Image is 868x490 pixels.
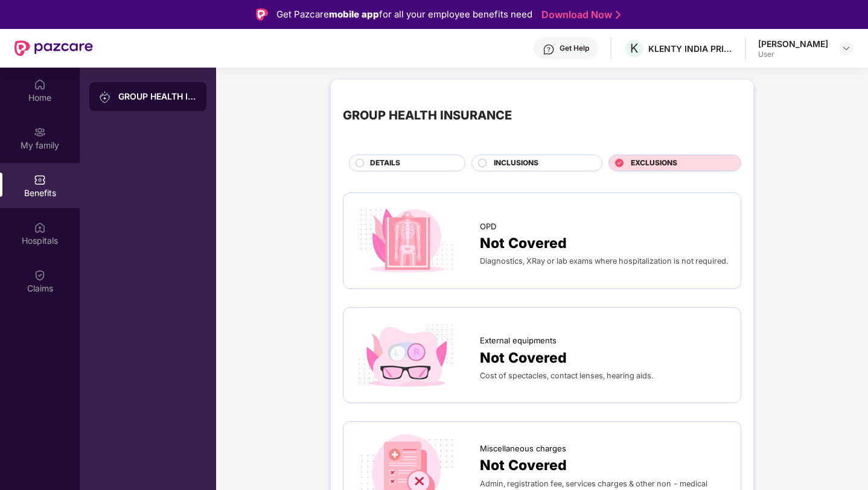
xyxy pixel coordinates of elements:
[118,91,197,103] div: GROUP HEALTH INSURANCE
[99,91,111,103] img: svg+xml;base64,PHN2ZyB3aWR0aD0iMjAiIGhlaWdodD0iMjAiIHZpZXdCb3g9IjAgMCAyMCAyMCIgZmlsbD0ibm9uZSIgeG...
[356,320,458,391] img: icon
[480,334,557,346] span: External equipments
[494,157,538,169] span: INCLUSIONS
[14,40,93,56] img: New Pazcare Logo
[631,157,677,169] span: EXCLUSIONS
[480,454,567,476] span: Not Covered
[758,38,828,49] div: [PERSON_NAME]
[648,43,733,54] div: KLENTY INDIA PRIVATE LIMITED
[480,220,496,232] span: OPD
[630,41,638,56] span: K
[356,205,458,276] img: icon
[480,256,728,266] span: Diagnostics, XRay or lab exams where hospitalization is not required.
[34,174,46,186] img: svg+xml;base64,PHN2ZyBpZD0iQmVuZWZpdHMiIHhtbG5zPSJodHRwOi8vd3d3LnczLm9yZy8yMDAwL3N2ZyIgd2lkdGg9Ij...
[34,126,46,138] img: svg+xml;base64,PHN2ZyB3aWR0aD0iMjAiIGhlaWdodD0iMjAiIHZpZXdCb3g9IjAgMCAyMCAyMCIgZmlsbD0ibm9uZSIgeG...
[560,43,589,53] div: Get Help
[480,442,566,454] span: Miscellaneous charges
[541,8,617,21] a: Download Now
[276,7,532,22] div: Get Pazcare for all your employee benefits need
[329,8,379,20] strong: mobile app
[256,8,268,21] img: Logo
[616,8,621,21] img: Stroke
[543,43,555,56] img: svg+xml;base64,PHN2ZyBpZD0iSGVscC0zMngzMiIgeG1sbnM9Imh0dHA6Ly93d3cudzMub3JnLzIwMDAvc3ZnIiB3aWR0aD...
[34,269,46,281] img: svg+xml;base64,PHN2ZyBpZD0iQ2xhaW0iIHhtbG5zPSJodHRwOi8vd3d3LnczLm9yZy8yMDAwL3N2ZyIgd2lkdGg9IjIwIi...
[841,43,851,53] img: svg+xml;base64,PHN2ZyBpZD0iRHJvcGRvd24tMzJ4MzIiIHhtbG5zPSJodHRwOi8vd3d3LnczLm9yZy8yMDAwL3N2ZyIgd2...
[480,347,567,369] span: Not Covered
[758,49,828,59] div: User
[480,232,567,254] span: Not Covered
[343,106,512,125] div: GROUP HEALTH INSURANCE
[480,371,653,380] span: Cost of spectacles, contact lenses, hearing aids.
[34,78,46,91] img: svg+xml;base64,PHN2ZyBpZD0iSG9tZSIgeG1sbnM9Imh0dHA6Ly93d3cudzMub3JnLzIwMDAvc3ZnIiB3aWR0aD0iMjAiIG...
[34,221,46,234] img: svg+xml;base64,PHN2ZyBpZD0iSG9zcGl0YWxzIiB4bWxucz0iaHR0cDovL3d3dy53My5vcmcvMjAwMC9zdmciIHdpZHRoPS...
[370,157,400,169] span: DETAILS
